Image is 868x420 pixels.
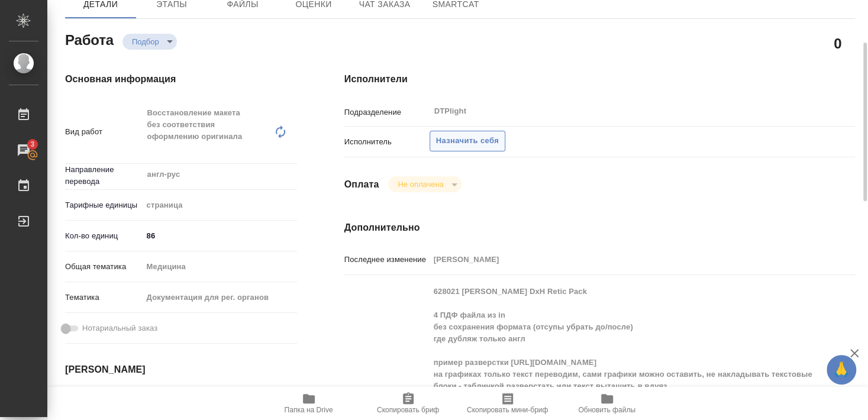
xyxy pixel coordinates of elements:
[467,406,548,414] span: Скопировать мини-бриф
[65,28,114,50] h2: Работа
[359,387,458,420] button: Скопировать бриф
[65,261,143,273] p: Общая тематика
[430,131,505,151] button: Назначить себя
[557,387,657,420] button: Обновить файлы
[259,387,359,420] button: Папка на Drive
[65,199,143,211] p: Тарифные единицы
[831,357,851,382] span: 🙏
[143,287,297,308] div: Документация для рег. органов
[388,176,461,192] div: Подбор
[377,406,439,414] span: Скопировать бриф
[344,177,379,192] h4: Оплата
[436,134,499,148] span: Назначить себя
[430,251,812,268] input: Пустое поле
[394,179,447,189] button: Не оплачена
[82,322,157,334] span: Нотариальный заказ
[143,257,297,277] div: Медицина
[143,227,297,244] input: ✎ Введи что-нибудь
[23,138,41,150] span: 3
[143,195,297,215] div: страница
[3,135,44,165] a: 3
[344,254,430,266] p: Последнее изменение
[285,406,333,414] span: Папка на Drive
[65,230,143,242] p: Кол-во единиц
[344,106,430,118] p: Подразделение
[344,221,855,235] h4: Дополнительно
[827,355,856,385] button: 🙏
[65,363,297,377] h4: [PERSON_NAME]
[834,33,841,53] h2: 0
[344,72,855,86] h4: Исполнители
[65,72,297,86] h4: Основная информация
[65,292,143,303] p: Тематика
[458,387,557,420] button: Скопировать мини-бриф
[65,164,143,188] p: Направление перевода
[122,34,177,50] div: Подбор
[344,136,430,148] p: Исполнитель
[128,37,163,47] button: Подбор
[65,126,143,138] p: Вид работ
[578,406,635,414] span: Обновить файлы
